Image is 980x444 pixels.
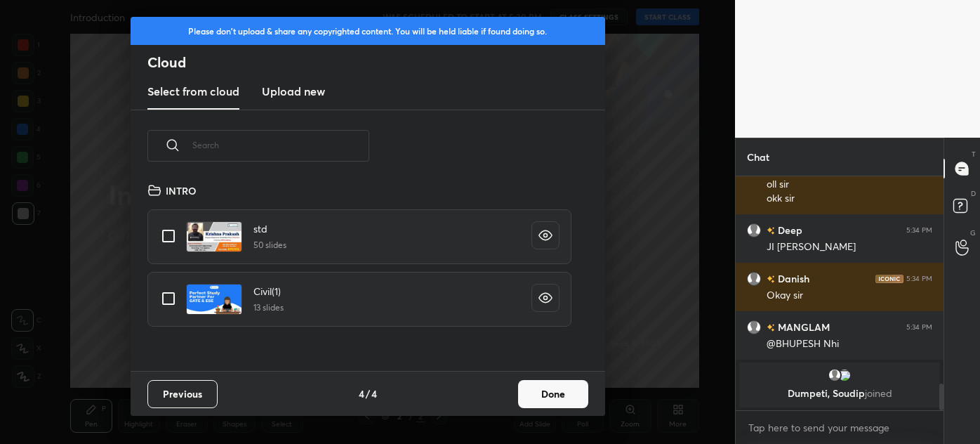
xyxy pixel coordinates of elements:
button: Previous [147,380,218,408]
div: @BHUPESH Nhi [767,337,932,351]
div: 5:34 PM [906,275,932,283]
img: iconic-dark.1390631f.png [875,275,903,283]
div: oll sir [767,178,932,192]
button: Done [518,380,588,408]
h6: MANGLAM [775,320,830,334]
img: no-rating-badge.077c3623.svg [767,275,775,283]
h4: / [366,386,370,401]
p: D [971,188,976,199]
div: okk sir [767,192,932,206]
h6: Danish [775,271,809,286]
h2: Cloud [147,53,605,72]
h3: Upload new [262,83,325,100]
h4: Civil(1) [253,284,284,299]
img: 1615040256AR9OND.pdf [186,221,242,252]
p: T [972,149,976,159]
img: no-rating-badge.077c3623.svg [767,227,775,235]
p: Chat [736,138,781,176]
h3: Select from cloud [147,83,239,100]
h4: std [253,221,286,236]
div: grid [736,176,943,410]
img: default.png [828,368,842,382]
img: default.png [747,223,761,237]
div: Please don't upload & share any copyrighted content. You will be held liable if found doing so. [131,17,605,45]
h5: 13 slides [253,301,284,314]
img: default.png [747,272,761,286]
img: 1627879622FH4XSV.pdf [186,284,242,315]
img: default.png [747,320,761,334]
div: Okay sir [767,289,932,303]
div: grid [131,178,588,372]
h5: 50 slides [253,239,286,252]
img: no-rating-badge.077c3623.svg [767,324,775,332]
div: 5:34 PM [906,226,932,235]
h6: Deep [775,223,802,237]
input: Search [192,115,369,175]
img: 3 [837,368,852,382]
span: joined [865,386,892,400]
div: JI [PERSON_NAME] [767,240,932,254]
p: Dumpeti, Soudip [748,388,932,399]
div: 5:34 PM [906,323,932,332]
h4: 4 [371,386,377,401]
h4: 4 [359,386,364,401]
h4: INTRO [166,183,197,198]
p: G [970,228,976,238]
